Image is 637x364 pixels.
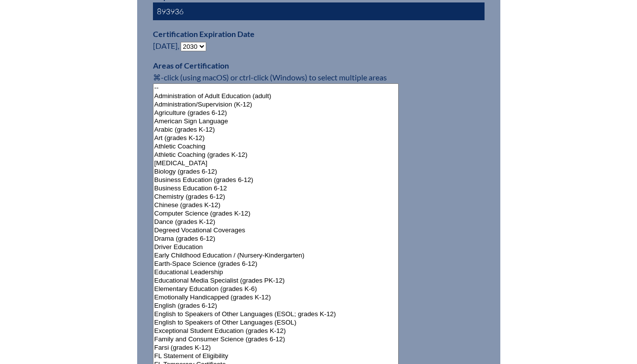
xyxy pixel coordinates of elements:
[153,151,399,159] option: Athletic Coaching (grades K-12)
[153,117,399,126] option: American Sign Language
[153,84,399,92] option: --
[153,29,255,38] label: Certification Expiration Date
[153,277,399,285] option: Educational Media Specialist (grades PK-12)
[153,218,399,226] option: Dance (grades K-12)
[153,143,399,151] option: Athletic Coaching
[153,252,399,260] option: Early Childhood Education / (Nursery-Kindergarten)
[153,168,399,176] option: Biology (grades 6-12)
[153,226,399,235] option: Degreed Vocational Coverages
[153,235,399,243] option: Drama (grades 6-12)
[153,61,229,70] label: Areas of Certification
[153,327,399,335] option: Exceptional Student Education (grades K-12)
[153,310,399,319] option: English to Speakers of Other Languages (ESOL; grades K-12)
[153,302,399,310] option: English (grades 6-12)
[153,268,399,277] option: Educational Leadership
[153,101,399,109] option: Administration/Supervision (K-12)
[153,109,399,117] option: Agriculture (grades 6-12)
[153,210,399,218] option: Computer Science (grades K-12)
[153,344,399,352] option: Farsi (grades K-12)
[153,159,399,168] option: [MEDICAL_DATA]
[153,176,399,184] option: Business Education (grades 6-12)
[153,193,399,201] option: Chemistry (grades 6-12)
[153,285,399,293] option: Elementary Education (grades K-6)
[153,184,399,193] option: Business Education 6-12
[153,260,399,268] option: Earth-Space Science (grades 6-12)
[153,335,399,344] option: Family and Consumer Science (grades 6-12)
[153,201,399,210] option: Chinese (grades K-12)
[153,293,399,302] option: Emotionally Handicapped (grades K-12)
[153,134,399,143] option: Art (grades K-12)
[153,41,179,50] span: [DATE],
[153,319,399,327] option: English to Speakers of Other Languages (ESOL)
[153,126,399,134] option: Arabic (grades K-12)
[153,243,399,252] option: Driver Education
[153,92,399,101] option: Administration of Adult Education (adult)
[153,352,399,361] option: FL Statement of Eligibility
